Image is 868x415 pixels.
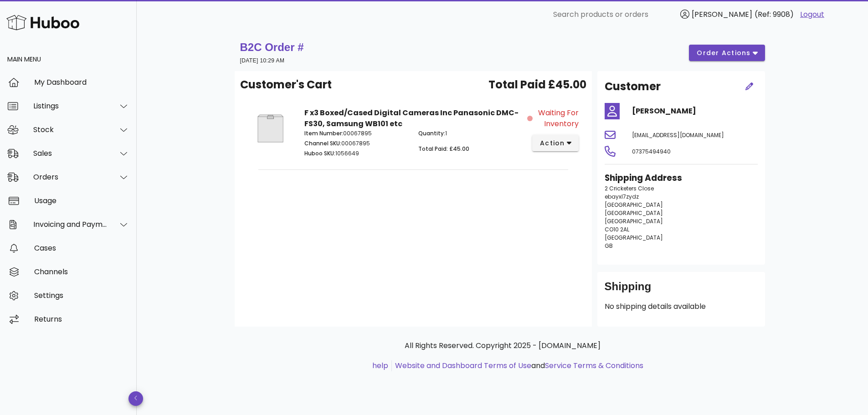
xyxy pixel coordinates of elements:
[605,193,639,200] span: ebayxl7zydz
[418,129,445,137] span: Quantity:
[605,301,758,312] p: No shipping details available
[605,184,654,192] span: 2 Cricketers Close
[33,173,108,181] div: Orders
[632,131,724,139] span: [EMAIL_ADDRESS][DOMAIN_NAME]
[304,139,408,148] p: 00067895
[800,9,824,20] a: Logout
[418,129,522,138] p: 1
[33,125,108,134] div: Stock
[33,149,108,158] div: Sales
[605,242,613,250] span: GB
[33,220,108,229] div: Invoicing and Payments
[34,78,129,87] div: My Dashboard
[605,279,758,301] div: Shipping
[34,244,129,252] div: Cases
[692,9,752,20] span: [PERSON_NAME]
[605,225,629,233] span: CO10 2AL
[605,201,663,209] span: [GEOGRAPHIC_DATA]
[33,102,108,110] div: Listings
[34,267,129,276] div: Channels
[392,360,643,371] li: and
[240,41,304,53] strong: B2C Order #
[696,48,751,58] span: order actions
[532,135,579,151] button: action
[488,77,586,93] span: Total Paid £45.00
[34,196,129,205] div: Usage
[632,106,758,117] h4: [PERSON_NAME]
[605,209,663,217] span: [GEOGRAPHIC_DATA]
[545,360,643,371] a: Service Terms & Conditions
[304,149,335,157] span: Huboo SKU:
[247,108,293,149] img: Product Image
[304,149,408,158] p: 1056649
[605,217,663,225] span: [GEOGRAPHIC_DATA]
[372,360,388,371] a: help
[34,315,129,323] div: Returns
[304,108,519,129] strong: F x3 Boxed/Cased Digital Cameras Inc Panasonic DMC-FS30, Samsung WB101 etc
[34,291,129,300] div: Settings
[304,139,341,147] span: Channel SKU:
[605,234,663,241] span: [GEOGRAPHIC_DATA]
[240,77,332,93] span: Customer's Cart
[304,129,343,137] span: Item Number:
[755,9,794,20] span: (Ref: 9908)
[632,148,671,155] span: 07375494940
[6,13,79,32] img: Huboo Logo
[304,129,408,138] p: 00067895
[534,108,579,129] span: Waiting for Inventory
[418,145,469,153] span: Total Paid: £45.00
[605,78,661,95] h2: Customer
[242,340,763,351] p: All Rights Reserved. Copyright 2025 - [DOMAIN_NAME]
[395,360,531,371] a: Website and Dashboard Terms of Use
[240,57,285,64] small: [DATE] 10:29 AM
[605,172,758,184] h3: Shipping Address
[539,138,565,148] span: action
[689,45,765,61] button: order actions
